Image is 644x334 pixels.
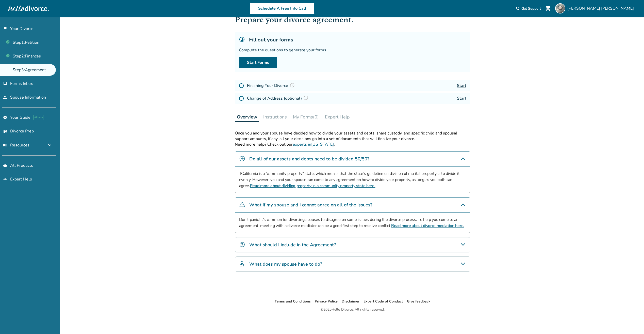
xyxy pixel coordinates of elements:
[235,151,470,166] div: Do all of our assets and debts need to be divided 50/50?
[261,112,289,122] button: Instructions
[249,202,372,208] h4: What if my spouse and I cannot agree on all of the issues?
[249,36,293,43] h5: Fill out your forms
[34,115,43,120] span: AI beta
[249,156,369,162] h4: Do all of our assets and debts need to be divided 50/50?
[521,6,541,11] span: Get Support
[3,129,7,133] span: list_alt_check
[515,6,541,11] a: phone_in_talkGet Support
[555,3,565,13] img: Erik Berg
[239,156,245,162] img: Do all of our assets and debts need to be divided 50/50?
[235,142,470,147] p: Need more help? Check out our .
[3,82,7,86] span: inbox
[3,95,7,99] span: people
[321,307,385,313] div: © 2025 Hello Divorce. All rights reserved.
[3,177,7,181] span: groups
[619,310,644,334] iframe: Chat Widget
[239,261,245,267] img: What does my spouse have to do?
[407,298,431,305] li: Give feedback
[239,217,466,229] p: Don’t panic! It’s common for divorcing spouses to disagree on some issues during the divorce proc...
[3,115,7,119] span: explore
[567,6,636,11] span: [PERSON_NAME] [PERSON_NAME]
[275,299,311,304] a: Terms and Conditions
[364,299,403,304] a: Expert Code of Conduct
[239,241,245,248] img: What should I include in the Agreement?
[291,112,321,122] button: My Forms(0)
[239,57,277,68] a: Start Forms
[3,143,7,147] span: menu_book
[235,112,259,122] button: Overview
[545,5,551,11] span: shopping_cart
[342,298,359,305] li: Disclaimer
[239,96,244,101] img: Not Started
[247,82,296,89] h4: Finishing Your Divorce
[249,241,336,248] h4: What should I include in the Agreement?
[315,299,338,304] a: Privacy Policy
[235,237,470,252] div: What should I include in the Agreement?
[235,197,470,212] div: What if my spouse and I cannot agree on all of the issues?
[10,81,33,86] span: Forms Inbox
[239,83,244,88] img: Not Started
[235,14,470,26] h1: Prepare your divorce agreement.
[290,83,295,88] img: Question Mark
[457,96,466,101] a: Start
[515,6,519,10] span: phone_in_talk
[239,202,245,208] img: What if my spouse and I cannot agree on all of the issues?
[3,163,7,168] span: shopping_basket
[457,83,466,88] a: Start
[323,112,352,122] button: Expert Help
[303,95,308,100] img: Question Mark
[391,223,464,229] a: Read more about divorce mediation here.
[235,256,470,272] div: What does my spouse have to do?
[3,142,29,148] span: Resources
[47,142,53,148] span: expand_more
[250,183,375,189] a: Read more about dividing property in a community property state here.
[247,95,310,102] h4: Change of Address (optional)
[239,171,466,189] p: TCalifornia is a “community property” state, which means that the state’s guideline on division o...
[235,130,470,142] p: Once you and your spouse have decided how to divide your assets and debts, share custody, and spe...
[249,261,322,267] h4: What does my spouse have to do?
[239,47,466,53] div: Complete the questions to generate your forms
[3,27,7,31] span: flag_2
[250,3,315,14] a: Schedule A Free Info Call
[293,142,334,147] a: experts in[US_STATE]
